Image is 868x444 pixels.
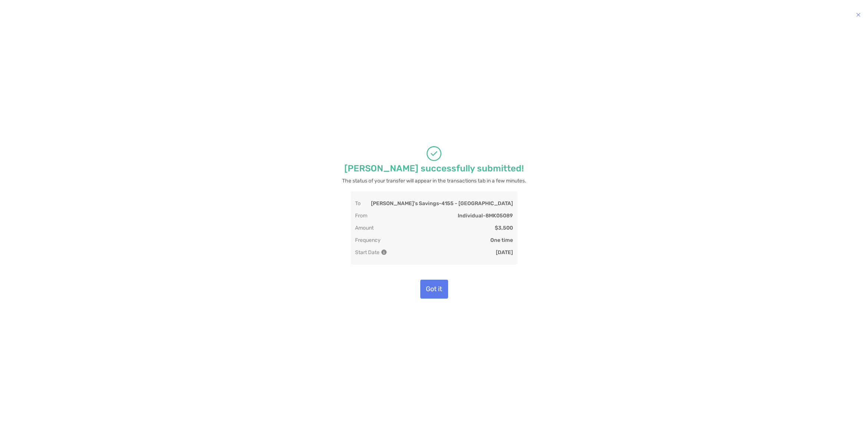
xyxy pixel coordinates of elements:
[371,200,513,207] p: [PERSON_NAME]'s Savings - 4155 - [GEOGRAPHIC_DATA]
[496,249,513,256] p: [DATE]
[355,249,386,256] p: Start Date
[344,164,524,173] p: [PERSON_NAME] successfully submitted!
[490,237,513,243] p: One time
[420,280,448,299] button: Got it
[458,213,513,219] p: Individual - 8MK05089
[355,225,374,231] p: Amount
[355,200,361,207] p: To
[355,237,381,243] p: Frequency
[355,213,367,219] p: From
[342,176,526,185] p: The status of your transfer will appear in the transactions tab in a few minutes.
[495,225,513,231] p: $3,500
